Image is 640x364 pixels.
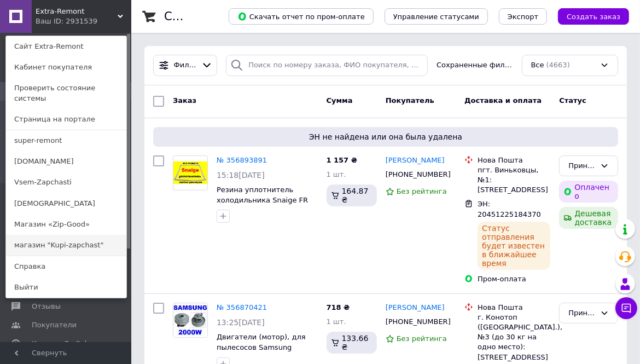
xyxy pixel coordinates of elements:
span: Доставка и оплата [464,96,542,105]
button: Скачать отчет по пром-оплате [229,8,374,25]
button: Экспорт [499,8,547,25]
span: Покупатели [32,320,77,330]
a: Vsem-Zapchasti [6,172,126,193]
a: № 356870421 [217,303,267,311]
a: [DOMAIN_NAME] [6,151,126,172]
span: Покупатель [386,96,434,105]
span: Статус [559,96,586,105]
span: Скачать отчет по пром-оплате [237,11,365,21]
span: Создать заказ [567,13,620,21]
div: Нова Пошта [478,155,550,165]
span: Фильтры [174,60,197,71]
a: Фото товару [173,155,208,190]
div: 164.87 ₴ [327,184,377,206]
a: Страница на портале [6,109,126,130]
span: Extra-Remont [36,7,118,16]
span: Заказ [173,96,196,105]
span: 13:25[DATE] [217,318,265,327]
a: Двигатели (мотор), для пылесосов Samsung 2000W, VCM-M10GU [217,333,306,361]
div: Принят [568,160,596,172]
div: Нова Пошта [478,303,550,313]
span: Сумма [327,96,353,105]
a: [PERSON_NAME] [386,155,445,166]
span: Без рейтинга [397,334,447,343]
div: г. Конотоп ([GEOGRAPHIC_DATA].), №3 (до 30 кг на одно место): [STREET_ADDRESS] [478,313,550,362]
span: Отзывы [32,302,61,311]
span: Сохраненные фильтры: [437,60,513,71]
a: № 356893891 [217,156,267,164]
span: 1 157 ₴ [327,156,357,164]
div: 133.66 ₴ [327,332,377,354]
span: 15:18[DATE] [217,171,265,180]
div: Дешевая доставка [559,207,618,229]
input: Поиск по номеру заказа, ФИО покупателя, номеру телефона, Email, номеру накладной [226,55,428,76]
a: Резина уплотнитель холодильника Snaige FR 275 1190х515 [217,186,308,214]
span: 1 шт. [327,317,346,326]
a: Справка [6,256,126,277]
img: Фото товару [173,161,207,184]
img: Фото товару [173,303,207,337]
a: Выйти [6,277,126,298]
a: магазин "Kupi-zapchast" [6,235,126,256]
a: Фото товару [173,303,208,338]
button: Управление статусами [385,8,488,25]
div: Оплачено [559,181,618,203]
a: super-remont [6,130,126,151]
span: ЭН: 20451225184370 [478,200,541,218]
button: Чат с покупателем [615,297,637,319]
div: [PHONE_NUMBER] [383,167,448,182]
a: [PERSON_NAME] [386,303,445,313]
a: Магазин «Zip-Good» [6,214,126,235]
span: Без рейтинга [397,187,447,195]
span: ЭН не найдена или она была удалена [158,131,614,142]
span: Управление статусами [393,13,479,21]
div: пгт. Виньковцы, №1: [STREET_ADDRESS] [478,165,550,195]
h1: Список заказов [164,10,258,23]
a: [DEMOGRAPHIC_DATA] [6,193,126,214]
div: Пром-оплата [478,274,550,284]
div: Принят [568,308,596,319]
button: Создать заказ [558,8,629,25]
div: Ваш ID: 2931539 [36,16,82,26]
a: Кабинет покупателя [6,57,126,78]
div: [PHONE_NUMBER] [383,315,448,329]
span: Каталог ProSale [32,339,91,349]
a: Проверить состояние системы [6,78,126,108]
span: 718 ₴ [327,303,350,311]
span: Все [531,60,544,71]
a: Сайт Extra-Remont [6,36,126,57]
span: Экспорт [508,13,538,21]
span: (4663) [546,61,570,69]
div: Статус отправления будет известен в ближайшее время [478,222,550,270]
span: 1 шт. [327,170,346,178]
a: Создать заказ [547,12,629,20]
